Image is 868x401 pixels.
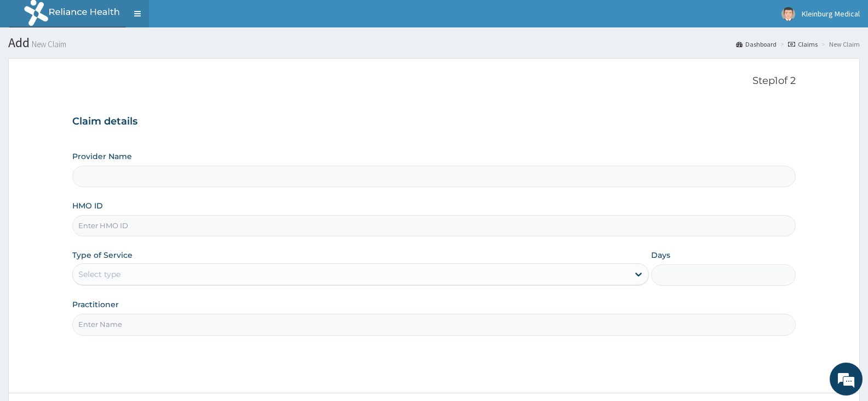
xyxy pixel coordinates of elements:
[72,314,795,335] input: Enter Name
[736,39,777,49] a: Dashboard
[30,40,66,48] small: New Claim
[802,9,860,19] span: Kleinburg Medical
[78,269,120,280] div: Select type
[651,250,670,261] label: Days
[72,200,103,211] label: HMO ID
[57,61,184,76] div: Chat with us now
[781,7,795,21] img: User Image
[180,5,206,32] div: Minimize live chat window
[72,299,119,310] label: Practitioner
[72,151,132,162] label: Provider Name
[64,127,151,238] span: We're online!
[72,116,795,128] h3: Claim details
[5,276,209,315] textarea: Type your message and hit 'Enter'
[20,55,44,82] img: d_794563401_company_1708531726252_794563401
[788,39,818,49] a: Claims
[819,39,860,49] li: New Claim
[72,215,795,236] input: Enter HMO ID
[72,75,795,87] p: Step 1 of 2
[8,36,860,50] h1: Add
[72,250,133,261] label: Type of Service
